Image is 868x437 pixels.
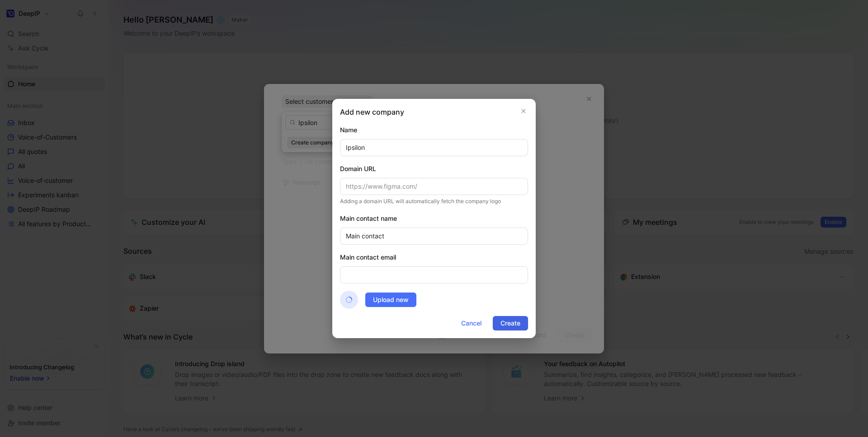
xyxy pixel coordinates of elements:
[500,318,520,329] span: Create
[340,178,528,195] input: https://www.figma.com/
[340,252,528,263] div: Main contact email
[365,293,416,307] button: Upload new
[340,139,528,156] input: Company name
[340,197,528,206] div: Adding a domain URL will automatically fetch the company logo
[340,163,528,174] div: Domain URL
[340,107,404,117] h2: Add new company
[493,316,528,330] button: Create
[340,213,528,224] div: Main contact name
[461,318,481,329] span: Cancel
[340,125,528,135] div: Name
[453,316,489,330] button: Cancel
[373,294,409,305] span: Upload new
